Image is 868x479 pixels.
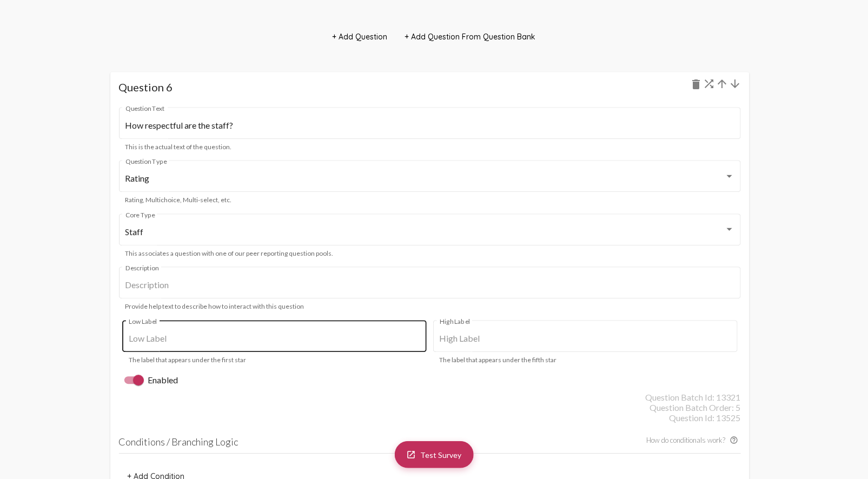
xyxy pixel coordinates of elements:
[119,392,741,402] div: Question Batch Id: 13321
[125,250,334,257] mat-hint: This associates a question with one of our peer reporting question pools.
[125,196,232,204] mat-hint: Rating, Multichoice, Multi-select, etc.
[324,27,396,46] button: + Add Question
[119,81,741,94] h1: Question 6
[125,121,734,130] input: Question
[129,356,246,364] mat-hint: The label that appears under the first star
[407,450,416,460] mat-icon: launch
[119,402,741,413] div: Question Batch Order: 5
[129,334,421,343] input: Low Label
[333,32,388,42] span: + Add Question
[730,436,741,447] mat-icon: Conditional help
[647,436,741,447] span: How do conditionals work?
[716,77,729,90] mat-icon: arrow_upward
[125,173,150,183] mat-select-trigger: Rating
[690,78,703,91] mat-icon: delete
[405,32,536,42] span: + Add Question From Question Bank
[703,77,716,90] mat-icon: shuffle
[148,374,178,387] span: Enabled
[396,27,545,46] button: + Add Question From Question Bank
[440,356,557,364] mat-hint: The label that appears under the fifth star
[125,303,304,310] mat-hint: Provide help text to describe how to interact with this question
[421,450,462,460] span: Test Survey
[395,441,474,468] a: Test Survey
[119,413,741,423] div: Question Id: 13525
[125,143,232,151] mat-hint: This is the actual text of the question.
[125,280,734,290] input: Description
[125,227,144,237] mat-select-trigger: Staff
[729,77,742,90] mat-icon: arrow_downward
[440,334,732,343] input: High Label
[119,436,741,454] h4: Conditions / Branching Logic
